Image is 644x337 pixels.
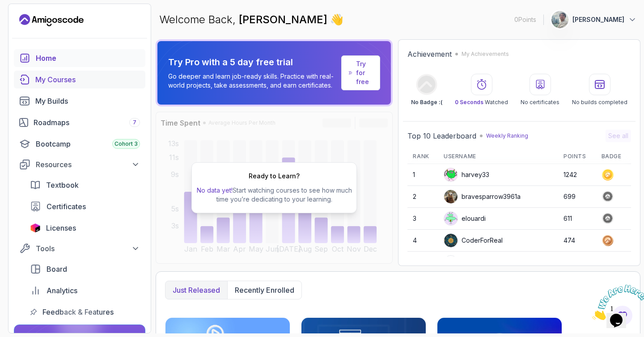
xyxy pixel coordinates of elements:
p: No builds completed [572,99,627,106]
th: Badge [596,149,631,164]
td: 3 [407,208,438,230]
a: courses [14,71,145,88]
p: Welcome Back, [159,13,343,27]
p: Recently enrolled [235,285,294,295]
td: 699 [558,186,596,208]
div: My Courses [35,74,140,85]
div: bravesparrow3961a [444,190,521,204]
a: Try for free [356,59,373,86]
th: Username [438,149,558,164]
span: [PERSON_NAME] [239,13,330,26]
div: Resources [36,159,140,170]
span: Board [47,264,67,274]
p: Watched [455,99,508,106]
button: user profile image[PERSON_NAME] [551,11,637,29]
a: home [14,49,145,67]
span: Certificates [47,201,86,212]
button: See all [606,130,631,142]
a: textbook [25,176,145,194]
span: Cohort 3 [114,140,138,147]
a: licenses [25,219,145,237]
p: [PERSON_NAME] [572,15,624,24]
iframe: chat widget [589,281,644,324]
a: feedback [25,303,145,321]
td: 1242 [558,164,596,186]
button: Tools [14,240,145,257]
div: Bootcamp [36,139,140,149]
span: Licenses [46,223,76,233]
h2: Ready to Learn? [249,172,300,181]
p: My Achievements [462,51,509,58]
img: default monster avatar [444,212,458,225]
td: 1 [407,164,438,186]
div: harvey33 [444,168,489,182]
span: Feedback & Features [42,307,114,317]
span: Analytics [47,285,77,296]
p: Try Pro with a 5 day free trial [168,56,338,68]
span: Textbook [46,180,79,190]
div: IssaKass [444,255,487,270]
img: user profile image [551,11,568,28]
a: Landing page [19,13,84,27]
td: 323 [558,252,596,274]
p: Weekly Ranking [486,132,528,139]
span: No data yet! [197,186,233,194]
a: roadmaps [14,114,145,131]
a: board [25,260,145,278]
h2: Achievement [407,49,452,59]
th: Points [558,149,596,164]
a: bootcamp [14,135,145,153]
button: Resources [14,156,145,173]
p: Just released [173,285,220,295]
div: My Builds [35,96,140,106]
p: No Badge :( [411,99,442,106]
img: Chat attention grabber [4,4,59,39]
td: 611 [558,208,596,230]
a: builds [14,92,145,110]
td: 474 [558,230,596,252]
span: 0 Seconds [455,99,483,105]
button: Just released [165,281,227,299]
td: 2 [407,186,438,208]
a: certificates [25,198,145,215]
div: Tools [36,243,140,254]
img: jetbrains icon [30,223,41,232]
td: 5 [407,252,438,274]
img: user profile image [444,190,458,203]
div: Roadmaps [34,117,140,128]
a: Try for free [341,55,380,90]
img: user profile image [444,234,458,247]
p: Go deeper and learn job-ready skills. Practice with real-world projects, take assessments, and ea... [168,72,338,90]
p: No certificates [521,99,559,106]
a: analytics [25,282,145,299]
button: Recently enrolled [227,281,301,299]
span: 1 [4,4,7,11]
p: 0 Points [514,15,536,24]
div: CoderForReal [444,233,503,248]
div: elouardi [444,211,486,226]
td: 4 [407,230,438,252]
p: Start watching courses to see how much time you’re dedicating to your learning. [195,186,353,204]
div: Home [36,53,140,63]
span: 👋 [330,13,343,27]
h2: Top 10 Leaderboard [407,131,476,141]
th: Rank [407,149,438,164]
img: default monster avatar [444,168,458,181]
span: 7 [133,119,136,126]
img: user profile image [444,256,458,269]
